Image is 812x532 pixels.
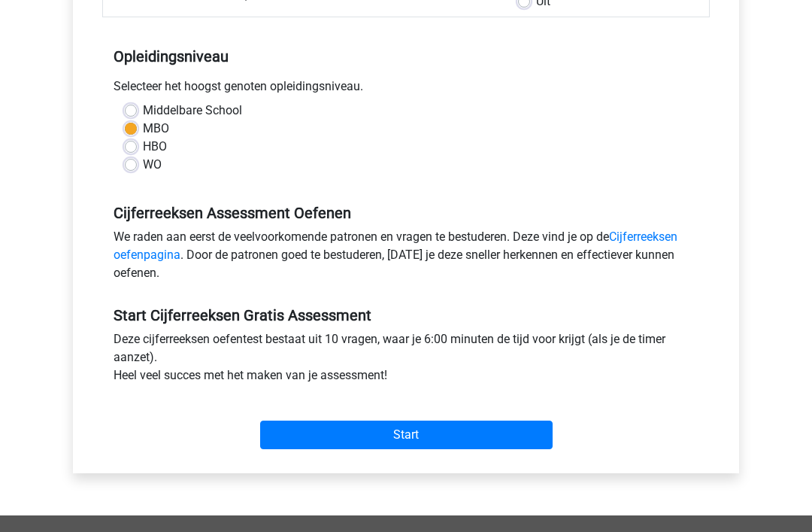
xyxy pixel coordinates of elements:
input: Start [260,421,553,449]
label: MBO [143,120,169,138]
div: Deze cijferreeksen oefentest bestaat uit 10 vragen, waar je 6:00 minuten de tijd voor krijgt (als... [102,330,710,391]
label: HBO [143,138,167,156]
div: Selecteer het hoogst genoten opleidingsniveau. [102,78,710,102]
h5: Opleidingsniveau [114,41,698,71]
h5: Cijferreeksen Assessment Oefenen [114,204,698,222]
h5: Start Cijferreeksen Gratis Assessment [114,306,698,324]
div: We raden aan eerst de veelvoorkomende patronen en vragen te bestuderen. Deze vind je op de . Door... [102,228,710,288]
label: Middelbare School [143,102,242,120]
label: WO [143,156,162,174]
